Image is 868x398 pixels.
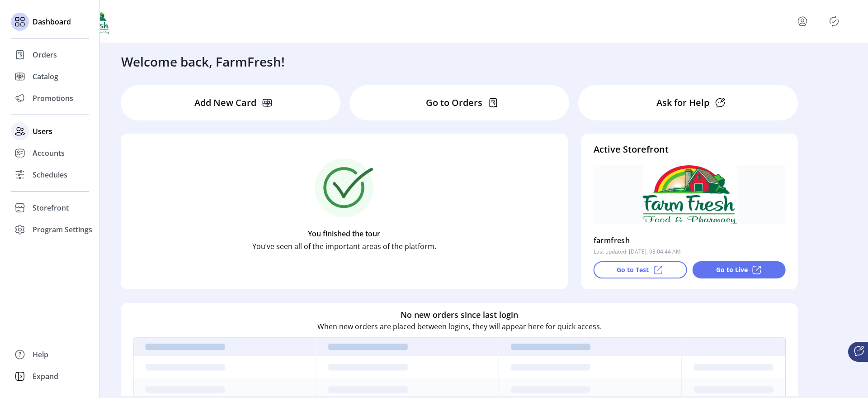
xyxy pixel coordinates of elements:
span: Promotions [33,93,73,104]
p: You finished the tour [308,228,380,239]
h6: No new orders since last login [401,308,518,321]
p: You’ve seen all of the important areas of the platform. [252,241,436,252]
p: Ask for Help [656,96,709,110]
span: Dashboard [33,16,71,27]
span: Users [33,126,52,137]
span: Catalog [33,71,58,82]
p: When new orders are placed between logins, they will appear here for quick access. [317,321,602,331]
p: Go to Test [617,265,649,274]
span: Accounts [33,148,65,158]
span: Expand [33,371,58,382]
button: Publisher Panel [827,14,841,29]
button: menu [795,14,810,29]
p: Add New Card [194,96,256,110]
p: Go to Live [716,265,748,274]
p: Last updated: [DATE], 08:04:44 AM [594,248,681,256]
p: farmfresh [594,233,630,248]
h3: Welcome back, FarmFresh! [121,52,285,71]
h4: Active Storefront [594,143,786,156]
span: Program Settings [33,224,92,235]
p: Go to Orders [426,96,482,110]
span: Storefront [33,202,69,213]
span: Orders [33,49,57,60]
span: Help [33,349,48,360]
span: Schedules [33,169,67,180]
